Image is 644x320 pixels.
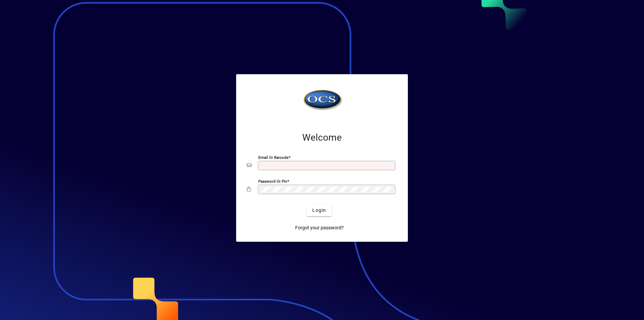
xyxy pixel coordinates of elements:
[247,132,397,143] h2: Welcome
[258,179,287,184] mat-label: Password or Pin
[307,204,331,216] button: Login
[292,222,346,234] a: Forgot your password?
[258,155,288,160] mat-label: Email or Barcode
[312,207,326,214] span: Login
[295,224,344,231] span: Forgot your password?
